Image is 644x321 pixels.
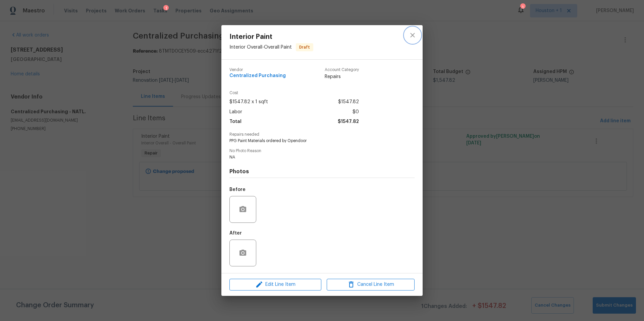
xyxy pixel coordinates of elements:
button: Edit Line Item [229,279,321,291]
span: Vendor [229,68,286,72]
span: $1547.82 [338,97,359,107]
span: Labor [229,107,242,117]
span: PPG Paint Materials ordered by Opendoor [229,138,396,144]
span: Cancel Line Item [329,280,413,289]
button: close [405,27,421,43]
span: Draft [297,44,313,51]
span: Total [229,117,241,127]
span: Interior Paint [229,33,313,41]
span: No Photo Reason [229,149,415,153]
span: $0 [353,107,359,117]
span: Cost [229,91,359,95]
span: Edit Line Item [231,280,319,289]
span: NA [229,154,396,160]
span: Repairs needed [229,132,415,137]
div: 1 [520,4,525,11]
span: Repairs [325,73,359,80]
span: Interior Overall - Overall Paint [229,45,292,50]
span: Centralized Purchasing [229,73,286,78]
h5: After [229,231,242,236]
span: $1547.82 [338,117,359,127]
span: $1547.82 x 1 sqft [229,97,268,107]
div: 1 [163,5,169,12]
h5: Before [229,187,246,192]
button: Cancel Line Item [327,279,415,291]
h4: Photos [229,168,415,175]
span: Account Category [325,68,359,72]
